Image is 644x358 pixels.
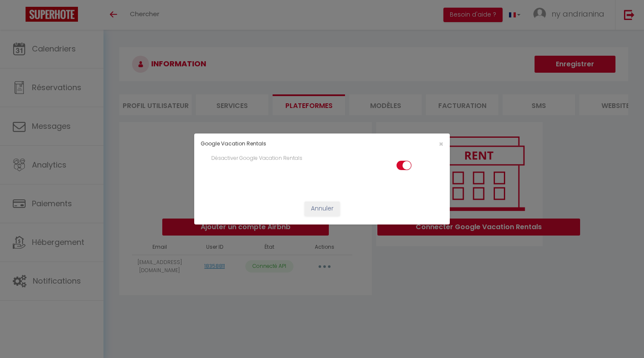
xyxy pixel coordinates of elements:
[439,140,443,148] button: Close
[608,320,638,352] iframe: Chat
[211,154,302,162] label: Désactiver Google Vacation Rentals
[201,140,359,148] h4: Google Vacation Rentals
[7,3,32,29] button: Ouvrir le widget de chat LiveChat
[439,139,443,149] span: ×
[305,202,340,216] button: Annuler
